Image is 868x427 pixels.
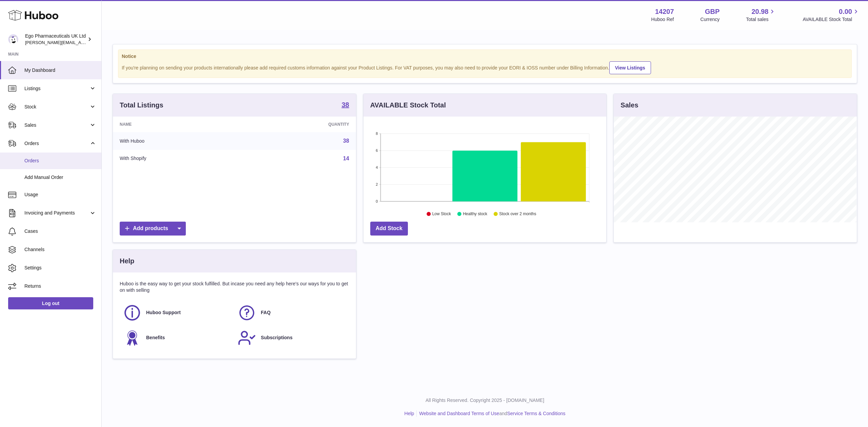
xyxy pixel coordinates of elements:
[343,156,349,161] a: 14
[620,101,638,110] h3: Sales
[24,228,96,235] span: Cases
[24,265,96,271] span: Settings
[803,16,860,23] span: AVAILABLE Stock Total
[803,7,860,23] a: 0.00 AVAILABLE Stock Total
[25,40,172,45] span: [PERSON_NAME][EMAIL_ADDRESS][PERSON_NAME][DOMAIN_NAME]
[507,411,566,416] a: Service Terms & Conditions
[107,397,863,404] p: All Rights Reserved. Copyright 2025 - [DOMAIN_NAME]
[417,410,565,417] li: and
[24,210,89,216] span: Invoicing and Payments
[261,334,292,341] span: Subscriptions
[370,101,446,110] h3: AVAILABLE Stock Total
[499,212,536,217] text: Stock over 2 months
[376,165,378,169] text: 4
[651,16,674,23] div: Huboo Ref
[746,16,776,23] span: Total sales
[655,7,674,16] strong: 14207
[701,16,720,23] div: Currency
[705,7,719,16] strong: GBP
[146,309,181,316] span: Huboo Support
[432,212,451,217] text: Low Stock
[120,222,186,236] a: Add products
[746,7,776,23] a: 20.98 Total sales
[113,150,244,167] td: With Shopify
[463,212,488,217] text: Healthy stock
[376,182,378,186] text: 2
[839,7,852,16] span: 0.00
[376,199,378,203] text: 0
[123,304,231,322] a: Huboo Support
[24,158,96,164] span: Orders
[609,61,651,74] a: View Listings
[24,140,89,147] span: Orders
[25,33,86,46] div: Ego Pharmaceuticals UK Ltd
[341,101,349,108] strong: 38
[122,53,848,60] strong: Notice
[238,304,346,322] a: FAQ
[376,131,378,136] text: 8
[419,411,499,416] a: Website and Dashboard Terms of Use
[376,148,378,152] text: 6
[24,174,96,181] span: Add Manual Order
[113,132,244,150] td: With Huboo
[24,246,96,253] span: Channels
[120,281,349,293] p: Huboo is the easy way to get your stock fulfilled. But incase you need any help here's our ways f...
[120,257,134,266] h3: Help
[244,117,356,132] th: Quantity
[24,67,96,74] span: My Dashboard
[405,411,414,416] a: Help
[341,101,349,109] a: 38
[238,329,346,347] a: Subscriptions
[24,191,96,198] span: Usage
[261,309,271,316] span: FAQ
[8,34,18,44] img: jane.bates@egopharm.com
[343,138,349,144] a: 38
[24,283,96,289] span: Returns
[113,117,244,132] th: Name
[122,60,848,74] div: If you're planning on sending your products internationally please add required customs informati...
[24,104,89,110] span: Stock
[24,122,89,128] span: Sales
[751,7,768,16] span: 20.98
[24,85,89,92] span: Listings
[146,334,165,341] span: Benefits
[8,297,93,309] a: Log out
[123,329,231,347] a: Benefits
[370,222,408,236] a: Add Stock
[120,101,163,110] h3: Total Listings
